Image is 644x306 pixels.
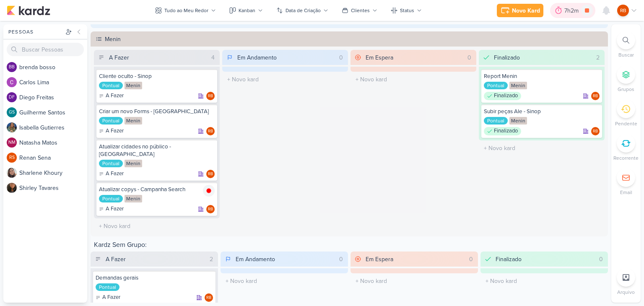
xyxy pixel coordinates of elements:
div: Responsável: Rogerio Bispo [591,92,600,100]
p: A Fazer [106,170,124,178]
input: + Novo kard [352,73,475,86]
div: Atualizar cidades no público - Verona [99,143,215,158]
div: S h a r l e n e K h o u r y [19,169,87,177]
div: Responsável: Rogerio Bispo [206,170,215,178]
p: Arquivo [617,288,635,296]
div: A Fazer [99,127,124,135]
p: bb [9,65,15,70]
input: + Novo kard [224,73,346,86]
div: Rogerio Bispo [205,293,213,302]
p: RB [206,296,211,300]
div: Menin [125,195,142,202]
div: Pessoas [7,28,64,36]
div: A Fazer [99,205,124,213]
img: kardz.app [7,5,50,16]
div: Pontual [484,82,508,89]
p: DF [9,95,15,100]
div: 4 [208,53,218,62]
div: I s a b e l l a G u t i e r r e s [19,123,87,132]
div: Rogerio Bispo [206,205,215,213]
input: + Novo kard [222,275,346,287]
p: RS [9,156,15,160]
div: Finalizado [494,53,520,62]
div: Pontual [99,82,123,89]
div: 7h2m [564,6,581,15]
div: A Fazer [99,170,124,178]
p: A Fazer [102,293,120,302]
div: Report Menin [484,73,600,80]
div: Demandas gerais [96,274,213,282]
p: A Fazer [106,127,124,135]
div: C a r l o s L i m a [19,78,87,87]
p: Finalizado [494,127,518,135]
div: Pontual [99,117,123,124]
p: Buscar [618,51,634,59]
p: Finalizado [494,92,518,100]
div: Atualizar copys - Campanha Search [99,186,215,193]
p: NM [8,140,16,145]
p: Email [620,189,632,196]
p: RB [208,172,213,176]
div: Menin [125,160,142,167]
div: A Fazer [109,53,129,62]
p: Grupos [618,86,634,93]
div: 0 [336,255,346,264]
div: b r e n d a b o s s o [19,63,87,72]
div: Em Andamento [237,53,277,62]
div: D i e g o F r e i t a s [19,93,87,102]
div: Criar um novo Forms - Verona [99,108,215,115]
div: Finalizado [496,255,522,264]
input: + Novo kard [352,275,476,287]
div: brenda bosso [7,62,17,72]
div: Menin [125,117,142,124]
div: Subir peças Ale - Sinop [484,108,600,115]
div: Menin [509,82,527,89]
div: Kardz Sem Grupo: [91,240,608,252]
p: Recorrente [613,154,639,162]
div: Menin [105,35,605,44]
div: Pontual [96,283,119,291]
div: G u i l h e r m e S a n t o s [19,108,87,117]
img: Shirley Tavares [7,183,17,193]
p: RB [208,94,213,99]
div: Novo Kard [512,6,540,15]
div: Responsável: Rogerio Bispo [205,293,213,302]
p: GS [9,110,15,115]
div: Renan Sena [7,153,17,163]
div: S h i r l e y T a v a r e s [19,184,87,192]
div: 0 [336,53,346,62]
img: Carlos Lima [7,77,17,87]
p: RB [593,130,598,134]
div: Guilherme Santos [7,107,17,117]
div: 0 [596,255,606,264]
div: Rogerio Bispo [206,170,215,178]
div: A Fazer [106,255,126,264]
div: A Fazer [96,293,120,302]
div: R e n a n S e n a [19,153,87,162]
input: Buscar Pessoas [7,43,84,56]
div: 2 [593,53,603,62]
div: Em Andamento [236,255,275,264]
div: Rogerio Bispo [617,5,629,16]
img: Isabella Gutierres [7,122,17,132]
div: A Fazer [99,92,124,100]
div: Pontual [99,160,123,167]
div: Natasha Matos [7,137,17,148]
div: Responsável: Rogerio Bispo [591,127,600,135]
p: RB [593,94,598,99]
div: 2 [206,255,216,264]
div: Em Espera [366,255,393,264]
input: + Novo kard [96,220,218,232]
div: Cliente oculto - Sinop [99,73,215,80]
p: A Fazer [106,92,124,100]
div: N a t a s h a M a t o s [19,138,87,147]
p: RB [208,130,213,134]
div: Pontual [484,117,508,124]
div: Menin [125,82,142,89]
li: Ctrl + F [611,31,641,59]
div: Rogerio Bispo [206,92,215,100]
div: Responsável: Rogerio Bispo [206,127,215,135]
input: + Novo kard [480,142,603,154]
div: Rogerio Bispo [206,127,215,135]
div: 0 [464,53,475,62]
